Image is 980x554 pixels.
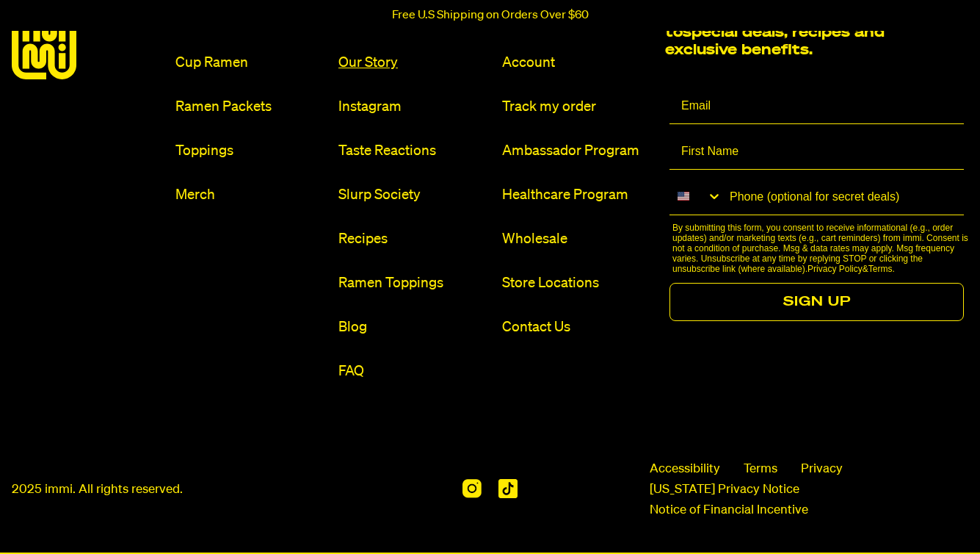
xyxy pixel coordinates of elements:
[665,6,918,59] h2: Join our newsletter for access to special deals, recipes and exclusive benefits.
[338,317,490,337] a: Blog
[650,461,720,478] span: Accessibility
[801,461,843,478] a: Privacy
[722,179,964,215] input: Phone (optional for secret deals)
[338,53,490,73] a: Our Story
[502,317,654,337] a: Contact Us
[502,97,654,117] a: Track my order
[669,179,722,214] button: Search Countries
[338,229,490,249] a: Recipes
[672,223,968,274] p: By submitting this form, you consent to receive informational (e.g., order updates) and/or market...
[669,87,964,124] input: Email
[650,502,808,519] a: Notice of Financial Incentive
[807,264,863,274] a: Privacy Policy
[175,141,327,161] a: Toppings
[502,185,654,205] a: Healthcare Program
[338,273,490,293] a: Ramen Toppings
[669,133,964,170] input: First Name
[392,9,589,22] p: Free U.S Shipping on Orders Over $60
[175,97,327,117] a: Ramen Packets
[650,481,799,499] a: [US_STATE] Privacy Notice
[338,361,490,381] a: FAQ
[678,190,689,202] img: United States
[338,97,490,117] a: Instagram
[669,283,964,321] button: SIGN UP
[12,481,183,499] p: 2025 immi. All rights reserved.
[462,479,481,498] img: Instagram
[502,273,654,293] a: Store Locations
[498,479,518,498] img: TikTok
[502,229,654,249] a: Wholesale
[502,141,654,161] a: Ambassador Program
[744,461,777,478] a: Terms
[175,185,327,205] a: Merch
[338,185,490,205] a: Slurp Society
[175,53,327,73] a: Cup Ramen
[868,264,893,274] a: Terms
[502,53,654,73] a: Account
[338,141,490,161] a: Taste Reactions
[12,6,76,79] img: immieats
